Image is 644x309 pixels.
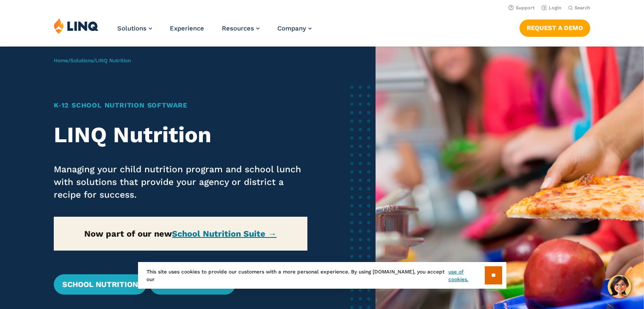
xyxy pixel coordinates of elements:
h1: K‑12 School Nutrition Software [54,100,307,110]
img: LINQ | K‑12 Software [54,18,99,34]
span: Resources [222,25,254,32]
nav: Button Navigation [520,18,590,36]
button: Hello, have a question? Let’s chat. [608,275,631,298]
button: Open Search Bar [568,5,590,11]
span: LINQ Nutrition [95,58,131,63]
p: Managing your child nutrition program and school lunch with solutions that provide your agency or... [54,163,307,201]
a: Home [54,58,68,63]
strong: Now part of our new [84,229,276,239]
span: Search [575,5,590,11]
a: Login [542,5,561,11]
a: Solutions [117,25,152,32]
nav: Primary Navigation [117,18,312,46]
a: Resources [222,25,260,32]
a: Solutions [70,58,93,63]
div: This site uses cookies to provide our customers with a more personal experience. By using [DOMAIN... [138,262,506,289]
span: Solutions [117,25,146,32]
strong: LINQ Nutrition [54,122,211,148]
span: / / [54,58,131,63]
a: School Nutrition [54,274,146,295]
a: School Nutrition Suite → [172,229,276,239]
a: Experience [170,25,204,32]
span: Company [277,25,306,32]
a: use of cookies. [448,268,484,283]
a: Support [509,5,535,11]
a: Request a Demo [520,19,590,36]
a: Company [277,25,312,32]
